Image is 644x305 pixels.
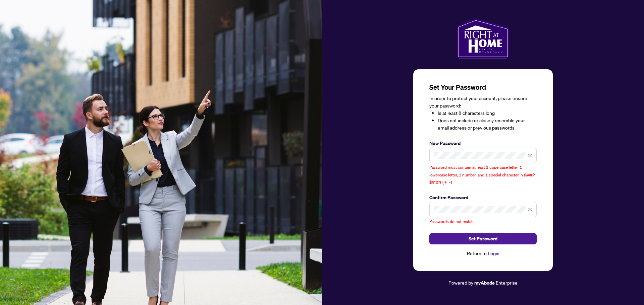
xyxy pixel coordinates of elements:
[429,83,537,92] h3: Set Your Password
[429,219,474,224] span: Passwords do not match
[474,279,495,287] a: myAbode
[438,109,537,117] li: Is at least 8 characters long
[528,153,532,158] span: eye
[429,165,535,185] span: Password must contain at least 1 uppercase letter, 1 lowercase letter, 1 number, and 1 special ch...
[429,250,537,257] div: Return to
[429,194,537,201] label: Confirm Password
[429,95,537,132] div: In order to protect your account, please ensure your password:
[457,18,509,59] img: ma-logo
[469,233,497,244] span: Set Password
[429,140,537,147] label: New Password
[438,117,537,132] li: Does not include or closely resemble your email address or previous passwords
[488,250,499,256] a: Login
[448,280,473,286] span: Powered by
[528,207,532,212] span: eye
[496,280,518,286] span: Enterprise
[429,233,537,244] button: Set Password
